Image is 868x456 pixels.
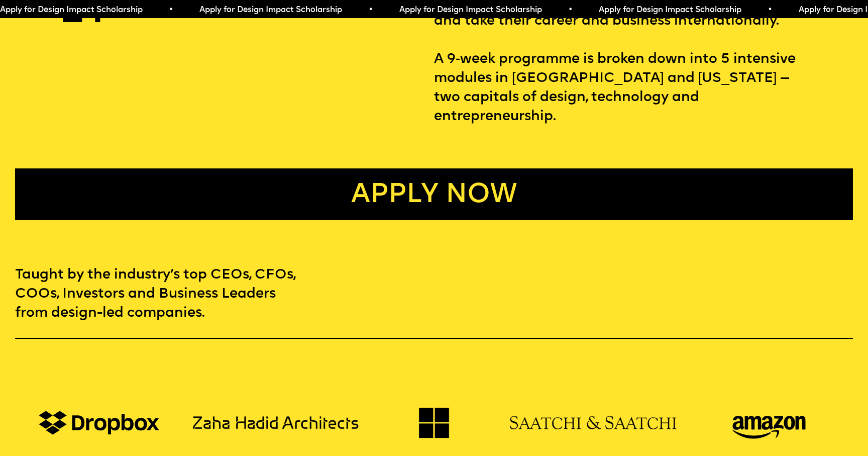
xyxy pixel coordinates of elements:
[15,168,853,220] a: Apply now
[768,6,772,14] span: •
[169,6,173,14] span: •
[368,6,373,14] span: •
[15,265,301,323] p: Taught by the industry’s top CEOs, CFOs, COOs, Investors and Business Leaders from design-led com...
[568,6,573,14] span: •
